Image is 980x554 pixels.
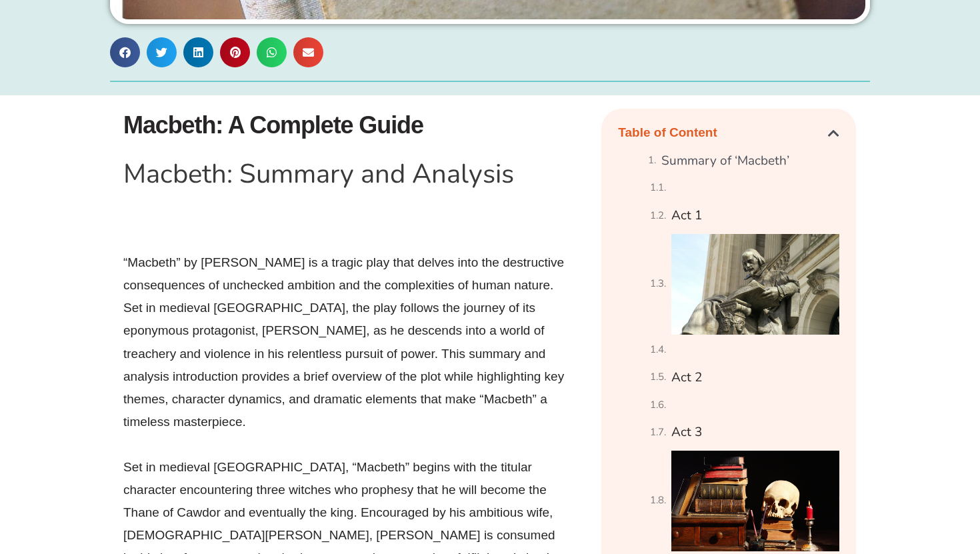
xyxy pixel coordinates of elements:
div: Close table of contents [828,127,839,139]
h1: Macbeth: A Complete Guide [123,109,588,142]
div: Share on facebook [110,37,140,67]
div: Share on whatsapp [257,37,287,67]
a: Act 3 [671,421,702,444]
div: Share on linkedin [183,37,213,67]
div: Share on pinterest [220,37,250,67]
h4: Table of Content [618,125,828,141]
div: Share on email [293,37,323,67]
p: “Macbeth” by [PERSON_NAME] is a tragic play that delves into the destructive consequences of unch... [123,251,570,434]
a: Act 1 [671,204,702,227]
div: Share on twitter [147,37,177,67]
iframe: Chat Widget [751,403,980,554]
a: Act 2 [671,366,702,389]
h1: Macbeth: Summary and Analysis [123,155,570,193]
a: Summary of ‘Macbeth’ [661,149,789,173]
